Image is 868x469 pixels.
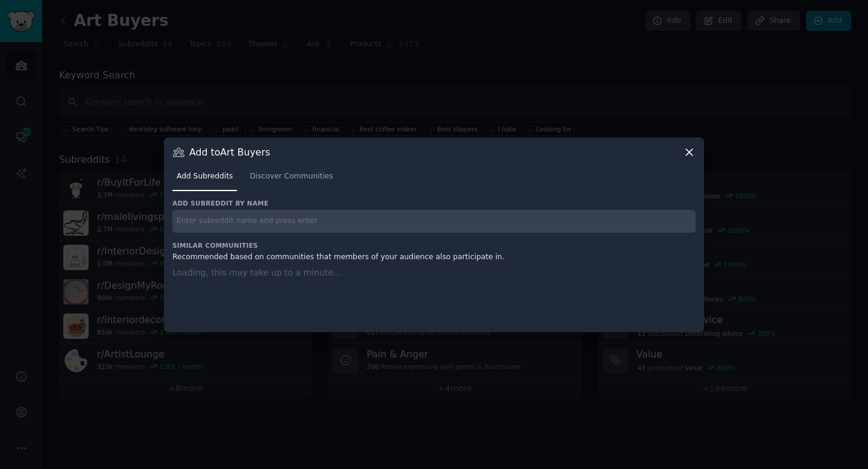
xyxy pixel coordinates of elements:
h3: Add to Art Buyers [189,146,270,159]
input: Enter subreddit name and press enter [172,210,696,233]
a: Add Subreddits [172,167,237,192]
h3: Add subreddit by name [172,199,696,207]
a: Discover Communities [245,167,337,192]
h3: Similar Communities [172,241,696,250]
span: Add Subreddits [177,171,233,182]
div: Recommended based on communities that members of your audience also participate in. [172,252,696,263]
span: Discover Communities [250,171,333,182]
div: Loading, this may take up to a minute... [172,266,696,317]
